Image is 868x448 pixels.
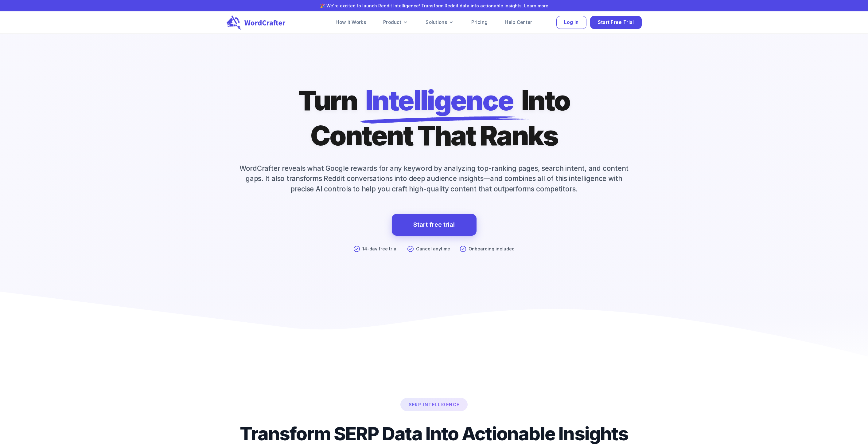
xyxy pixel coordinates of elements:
a: Help Center [497,16,539,29]
p: Onboarding included [469,246,515,252]
a: Start free trial [392,214,477,236]
a: Pricing [464,16,495,29]
button: Start Free Trial [590,16,642,29]
h2: Transform SERP Data Into Actionable Insights [227,416,642,444]
a: Learn more [524,3,548,8]
a: How it Works [328,16,373,29]
span: Start Free Trial [598,18,634,27]
span: Log in [564,18,579,27]
p: Cancel anytime [416,246,450,252]
a: Solutions [418,16,461,29]
button: Log in [556,16,586,29]
a: Start free trial [413,219,455,230]
span: Intelligence [365,83,513,118]
a: Product [376,16,416,29]
p: 🎉 We're excited to launch Reddit Intelligence! Transform Reddit data into actionable insights. [165,2,703,9]
p: WordCrafter reveals what Google rewards for any keyword by analyzing top-ranking pages, search in... [227,163,642,194]
p: SERP Intelligence [401,399,467,410]
h1: Turn Into Content That Ranks [298,83,570,153]
p: 14-day free trial [362,246,398,252]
